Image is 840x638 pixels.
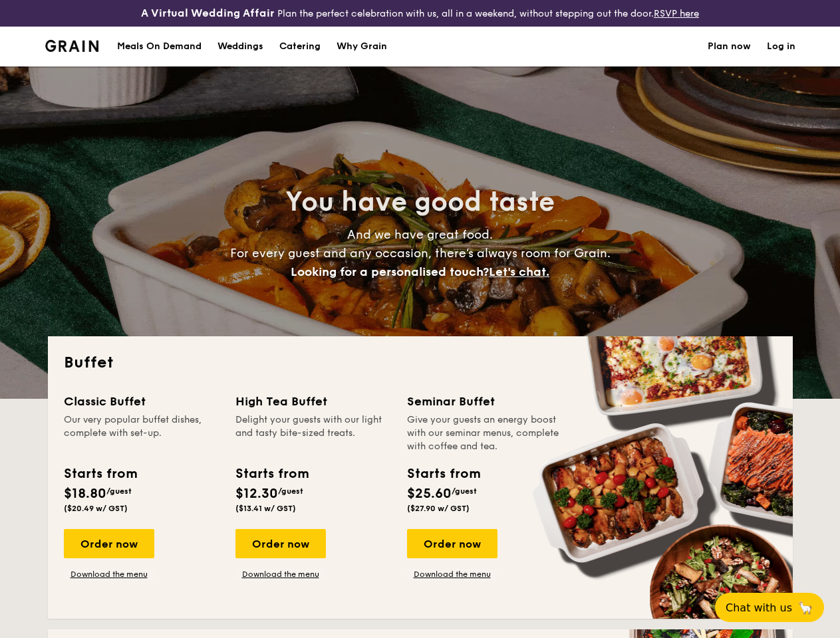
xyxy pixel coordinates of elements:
div: Weddings [217,27,263,66]
div: Why Grain [337,27,387,66]
span: /guest [452,486,477,496]
span: ($27.90 w/ GST) [407,504,470,513]
div: Starts from [235,464,308,484]
a: Meals On Demand [109,27,210,66]
a: Download the menu [235,569,326,580]
span: And we have great food. For every guest and any occasion, there’s always room for Grain. [230,227,611,279]
div: Order now [235,529,326,558]
img: Grain [45,40,99,52]
div: Starts from [64,464,136,484]
div: Classic Buffet [64,392,219,411]
h1: Catering [279,27,321,66]
div: Delight your guests with our light and tasty bite-sized treats. [235,413,391,453]
a: Download the menu [407,569,497,580]
span: /guest [106,486,132,496]
span: You have good taste [285,186,555,218]
h4: A Virtual Wedding Affair [141,5,275,21]
a: Logotype [45,40,99,52]
a: Weddings [210,27,271,66]
span: $25.60 [407,486,452,502]
a: RSVP here [654,8,699,19]
span: $12.30 [235,486,278,502]
button: Chat with us🦙 [715,593,824,622]
span: ($20.49 w/ GST) [64,504,128,513]
div: High Tea Buffet [235,392,391,411]
div: Seminar Buffet [407,392,563,411]
div: Our very popular buffet dishes, complete with set-up. [64,413,219,453]
div: Order now [64,529,154,558]
div: Starts from [407,464,480,484]
span: /guest [278,486,303,496]
a: Catering [271,27,329,66]
a: Plan now [708,27,751,66]
div: Plan the perfect celebration with us, all in a weekend, without stepping out the door. [140,5,700,21]
div: Meals On Demand [117,27,202,66]
a: Log in [767,27,795,66]
span: Let's chat. [489,265,549,279]
div: Give your guests an energy boost with our seminar menus, complete with coffee and tea. [407,413,563,453]
a: Download the menu [64,569,154,580]
span: Looking for a personalised touch? [291,265,489,279]
span: ($13.41 w/ GST) [235,504,296,513]
h2: Buffet [64,352,777,373]
a: Why Grain [329,27,395,66]
div: Order now [407,529,497,558]
span: $18.80 [64,486,106,502]
span: 🦙 [797,600,813,615]
span: Chat with us [726,601,792,614]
